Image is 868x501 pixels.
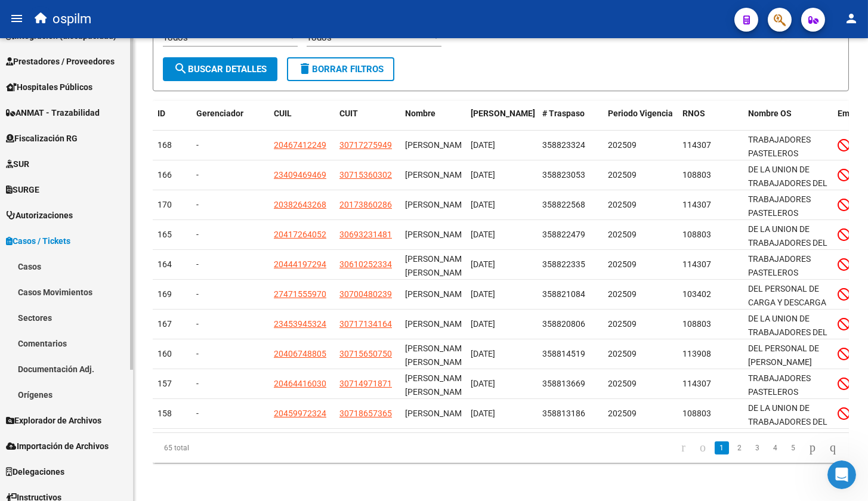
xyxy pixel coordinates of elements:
[608,140,637,150] span: 202509
[157,200,172,209] span: 170
[608,259,637,269] span: 202509
[608,109,673,118] span: Periodo Vigencia
[43,154,229,191] div: Le estoy agregando Areas a todos porque no se como impacta
[10,48,229,154] div: Soporte dice…
[608,379,637,388] span: 202509
[6,157,29,171] span: SUR
[157,349,172,358] span: 160
[274,409,326,418] span: 20459972324
[694,441,711,454] a: go to previous page
[174,61,188,76] mat-icon: search
[743,101,833,140] datatable-header-cell: Nombre OS
[542,200,585,209] span: 358822568
[682,109,705,118] span: RNOS
[10,201,196,332] div: A modo informativo: el ´área corresponde al área de destino a la cual esta asociada la factura, l...
[542,409,585,418] span: 358813186
[274,230,326,239] span: 20417264052
[471,228,533,242] div: [DATE]
[405,109,435,118] span: Nombre
[157,140,172,150] span: 168
[196,349,199,358] span: -
[748,109,792,118] span: Nombre OS
[339,289,392,299] span: 30700480239
[274,140,326,150] span: 20467412249
[768,441,783,454] a: 4
[608,230,637,239] span: 202509
[196,379,199,388] span: -
[542,109,585,118] span: # Traspaso
[405,170,469,180] span: [PERSON_NAME]
[10,11,24,26] mat-icon: menu
[274,200,326,209] span: 20382643268
[174,64,267,75] span: Buscar Detalles
[274,319,326,329] span: 23453945324
[608,289,637,299] span: 202509
[153,101,191,140] datatable-header-cell: ID
[471,377,533,391] div: [DATE]
[471,317,533,331] div: [DATE]
[542,230,585,239] span: 358822479
[603,101,678,140] datatable-header-cell: Periodo Vigencia
[196,170,199,180] span: -
[274,259,326,269] span: 20444197294
[731,438,749,458] li: page 2
[405,254,469,277] span: [PERSON_NAME] [PERSON_NAME]
[274,349,326,358] span: 20406748805
[682,289,711,299] span: 103402
[57,391,66,400] button: Adjuntar un archivo
[608,349,637,358] span: 202509
[682,200,711,209] span: 114307
[287,57,394,81] button: Borrar Filtros
[274,109,292,118] span: CUIL
[542,319,585,329] span: 358820806
[542,170,585,180] span: 358823053
[682,230,711,239] span: 108803
[274,170,326,180] span: 23409469469
[38,391,47,400] button: Selector de gif
[682,409,711,418] span: 108803
[748,254,829,358] span: TRABAJADORES PASTELEROS CONFITEROS PIZZEROS HELADEROS Y ALFAJOREROS DE LA [GEOGRAPHIC_DATA]
[682,349,711,358] span: 113908
[339,259,392,269] span: 30610252334
[10,333,196,371] div: Cualquier otra duda estamos a su disposición.
[52,6,91,32] span: ospilm
[542,349,585,358] span: 358814519
[298,64,384,75] span: Borrar Filtros
[205,386,224,405] button: Enviar un mensaje…
[749,438,767,458] li: page 3
[298,61,312,76] mat-icon: delete
[10,201,229,333] div: Soporte dice…
[471,198,533,212] div: [DATE]
[405,344,469,367] span: [PERSON_NAME] [PERSON_NAME]
[538,101,603,140] datatable-header-cell: # Traspaso
[339,409,392,418] span: 30718657365
[844,11,858,26] mat-icon: person
[10,366,228,386] textarea: Escribe un mensaje...
[58,11,72,20] h1: Fin
[10,333,229,372] div: Soporte dice…
[19,341,186,364] div: Cualquier otra duda estamos a su disposición.
[405,409,469,418] span: [PERSON_NAME]
[748,344,819,367] span: DEL PERSONAL DE [PERSON_NAME]
[678,101,743,140] datatable-header-cell: RNOS
[6,183,39,196] span: SURGE
[274,379,326,388] span: 20464416030
[676,441,691,454] a: go to first page
[542,140,585,150] span: 358823324
[748,373,829,478] span: TRABAJADORES PASTELEROS CONFITEROS PIZZEROS HELADEROS Y ALFAJOREROS DE LA [GEOGRAPHIC_DATA]
[767,438,784,458] li: page 4
[471,347,533,361] div: [DATE]
[196,409,199,418] span: -
[196,140,199,150] span: -
[405,200,469,209] span: [PERSON_NAME]
[196,109,243,118] span: Gerenciador
[824,441,841,454] a: go to last page
[157,379,172,388] span: 157
[748,284,826,307] span: DEL PERSONAL DE CARGA Y DESCARGA
[682,379,711,388] span: 114307
[191,101,269,140] datatable-header-cell: Gerenciador
[786,441,801,454] a: 5
[6,55,115,68] span: Prestadores / Proveedores
[608,200,637,209] span: 202509
[466,101,538,140] datatable-header-cell: Fecha Traspaso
